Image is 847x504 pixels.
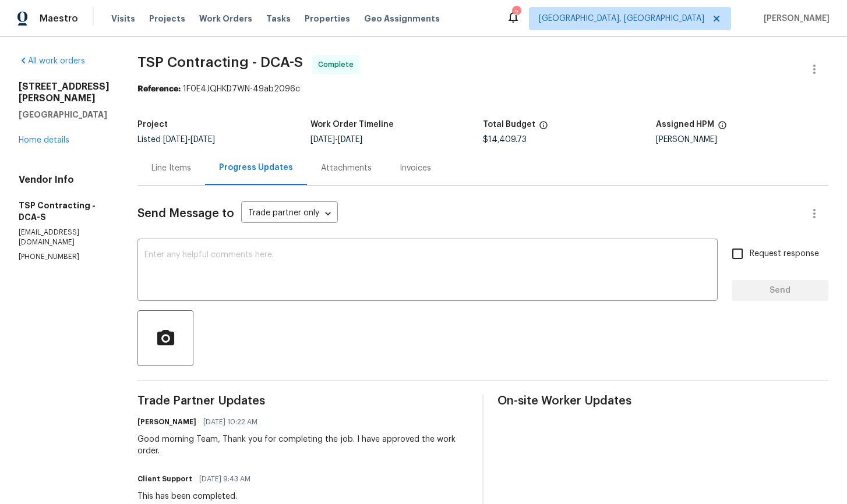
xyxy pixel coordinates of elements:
[305,13,350,24] span: Properties
[199,473,250,485] span: [DATE] 9:43 AM
[656,136,829,144] div: [PERSON_NAME]
[321,162,372,174] div: Attachments
[40,13,78,24] span: Maestro
[137,55,303,69] span: TSP Contracting - DCA-S
[310,136,362,144] span: -
[656,120,714,129] h5: Assigned HPM
[364,13,440,24] span: Geo Assignments
[137,85,181,93] b: Reference:
[137,208,234,219] span: Send Message to
[199,13,252,24] span: Work Orders
[400,162,431,174] div: Invoices
[203,416,257,428] span: [DATE] 10:22 AM
[149,13,185,24] span: Projects
[137,491,257,502] div: This has been completed.
[19,200,110,223] h5: TSP Contracting - DCA-S
[539,120,548,136] span: The total cost of line items that have been proposed by Opendoor. This sum includes line items th...
[19,81,110,104] h2: [STREET_ADDRESS][PERSON_NAME]
[137,83,828,95] div: 1F0E4JQHKD7WN-49ab2096c
[137,136,215,144] span: Listed
[718,120,727,136] span: The hpm assigned to this work order.
[539,13,704,24] span: [GEOGRAPHIC_DATA], [GEOGRAPHIC_DATA]
[497,395,828,407] span: On-site Worker Updates
[310,136,335,144] span: [DATE]
[483,120,535,129] h5: Total Budget
[137,120,168,129] h5: Project
[266,15,291,23] span: Tasks
[19,57,85,65] a: All work orders
[338,136,362,144] span: [DATE]
[512,7,520,19] div: 2
[19,174,110,186] h4: Vendor Info
[19,109,110,120] h5: [GEOGRAPHIC_DATA]
[310,120,394,129] h5: Work Order Timeline
[137,416,196,428] h6: [PERSON_NAME]
[19,252,110,262] p: [PHONE_NUMBER]
[137,434,468,457] div: Good morning Team, Thank you for completing the job. I have approved the work order.
[190,136,215,144] span: [DATE]
[318,59,358,70] span: Complete
[137,473,192,485] h6: Client Support
[151,162,191,174] div: Line Items
[241,204,338,223] div: Trade partner only
[483,136,527,144] span: $14,409.73
[163,136,215,144] span: -
[759,13,830,24] span: [PERSON_NAME]
[163,136,188,144] span: [DATE]
[219,162,293,173] div: Progress Updates
[19,136,69,144] a: Home details
[137,395,468,407] span: Trade Partner Updates
[111,13,135,24] span: Visits
[19,228,110,247] p: [EMAIL_ADDRESS][DOMAIN_NAME]
[750,248,819,260] span: Request response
